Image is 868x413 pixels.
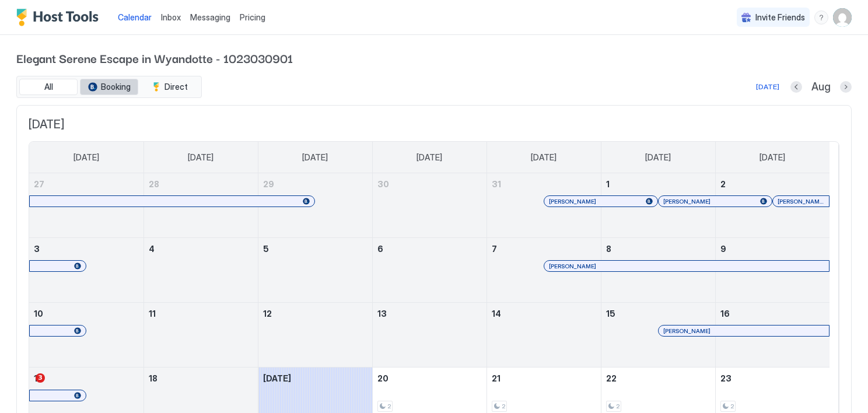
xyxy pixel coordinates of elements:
span: 11 [149,309,156,318]
td: August 9, 2025 [715,238,829,303]
span: 3 [34,244,40,254]
td: July 31, 2025 [487,173,601,238]
a: August 23, 2025 [716,367,830,389]
button: All [19,79,78,95]
a: August 14, 2025 [487,303,601,324]
span: 6 [377,244,383,254]
td: August 3, 2025 [29,238,143,303]
span: [DATE] [645,152,671,163]
td: August 5, 2025 [258,238,372,303]
span: [DATE] [302,152,328,163]
span: 21 [492,373,501,383]
td: July 27, 2025 [29,173,143,238]
a: August 16, 2025 [716,303,830,324]
a: July 31, 2025 [487,173,601,195]
span: [DATE] [73,152,99,163]
span: Elegant Serene Escape in Wyandotte - 1023030901 [16,49,852,66]
a: August 1, 2025 [601,173,715,195]
span: 20 [377,373,388,383]
span: [PERSON_NAME] [663,198,710,205]
a: Tuesday [290,142,339,173]
td: August 1, 2025 [601,173,715,238]
span: [DATE] [531,152,556,163]
a: August 10, 2025 [29,303,143,324]
span: 10 [34,309,43,318]
td: July 30, 2025 [372,173,487,238]
a: August 20, 2025 [373,367,487,389]
a: Sunday [62,142,111,173]
span: 27 [34,179,44,189]
span: 30 [377,179,389,189]
span: 9 [720,244,726,254]
a: Monday [176,142,225,173]
td: August 14, 2025 [487,303,601,367]
span: 4 [149,244,155,254]
a: August 13, 2025 [373,303,487,324]
iframe: Intercom live chat [12,373,40,401]
td: August 10, 2025 [29,303,143,367]
a: Thursday [519,142,568,173]
span: 29 [263,179,274,189]
span: 2 [720,179,726,189]
div: Host Tools Logo [16,9,104,26]
a: August 12, 2025 [258,303,372,324]
td: July 29, 2025 [258,173,372,238]
span: 16 [720,309,730,318]
span: 28 [149,179,159,189]
a: July 30, 2025 [373,173,487,195]
td: August 13, 2025 [372,303,487,367]
span: 22 [606,373,617,383]
span: [DATE] [263,373,291,383]
td: August 2, 2025 [715,173,829,238]
td: August 7, 2025 [487,238,601,303]
a: Friday [633,142,682,173]
span: [DATE] [29,117,839,132]
div: [DATE] [756,82,779,92]
a: August 22, 2025 [601,367,715,389]
a: August 4, 2025 [144,238,258,260]
button: Next month [840,81,852,93]
span: 14 [492,309,501,318]
button: [DATE] [754,80,781,94]
a: August 11, 2025 [144,303,258,324]
a: August 7, 2025 [487,238,601,260]
div: [PERSON_NAME] [663,327,824,335]
a: July 29, 2025 [258,173,372,195]
a: Wednesday [405,142,454,173]
span: [PERSON_NAME] [663,327,710,335]
span: Aug [811,80,831,94]
span: [PERSON_NAME] [549,198,596,205]
a: August 2, 2025 [716,173,830,195]
a: July 27, 2025 [29,173,143,195]
span: Pricing [240,12,265,23]
a: August 3, 2025 [29,238,143,260]
span: [PERSON_NAME] [778,198,824,205]
span: 2 [387,402,391,410]
td: August 8, 2025 [601,238,715,303]
a: August 6, 2025 [373,238,487,260]
span: 8 [606,244,611,254]
div: [PERSON_NAME] [663,198,767,205]
td: August 15, 2025 [601,303,715,367]
span: 2 [502,402,505,410]
td: August 11, 2025 [143,303,258,367]
span: [DATE] [188,152,213,163]
span: Invite Friends [755,12,805,23]
span: 13 [377,309,387,318]
a: August 15, 2025 [601,303,715,324]
button: Booking [80,79,138,95]
span: 31 [492,179,501,189]
div: [PERSON_NAME] [549,262,824,270]
a: August 5, 2025 [258,238,372,260]
a: August 18, 2025 [144,367,258,389]
td: August 16, 2025 [715,303,829,367]
span: 18 [149,373,157,383]
span: 5 [263,244,269,254]
span: Direct [164,82,188,92]
td: August 4, 2025 [143,238,258,303]
a: August 8, 2025 [601,238,715,260]
a: August 17, 2025 [29,367,143,389]
span: 3 [36,373,45,383]
a: July 28, 2025 [144,173,258,195]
